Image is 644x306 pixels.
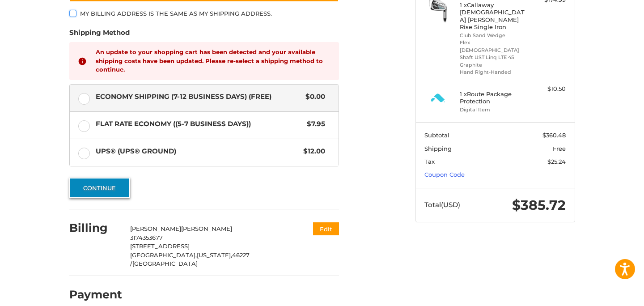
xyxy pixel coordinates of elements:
span: Flat Rate Economy ((5-7 Business Days)) [96,119,303,129]
div: $10.50 [530,85,566,93]
button: Continue [69,178,130,198]
h4: 1 x Callaway [DEMOGRAPHIC_DATA] [PERSON_NAME] Rise Single Iron [460,1,528,30]
h2: Billing [69,221,122,235]
h4: 1 x Route Package Protection [460,90,528,105]
span: $0.00 [301,92,326,102]
span: UPS® (UPS® Ground) [96,146,299,157]
span: $25.24 [547,158,566,165]
span: $360.48 [542,132,566,139]
li: Digital Item [460,106,528,114]
span: Tax [424,158,435,165]
span: Free [553,145,566,152]
li: Hand Right-Handed [460,68,528,76]
span: [PERSON_NAME] [130,225,181,232]
span: Subtotal [424,132,449,139]
span: Economy Shipping (7-12 Business Days) (Free) [96,92,301,102]
span: $7.95 [303,119,326,129]
a: Coupon Code [424,171,465,178]
strong: An update to your shopping cart has been detected and your available shipping costs have been upd... [96,48,323,73]
span: $385.72 [512,197,566,213]
span: $12.00 [299,146,326,157]
li: Shaft UST Linq LTE 45 Graphite [460,54,528,68]
span: [GEOGRAPHIC_DATA] [132,260,198,267]
legend: Shipping Method [69,28,130,42]
span: [PERSON_NAME] [181,225,232,232]
label: My billing address is the same as my shipping address. [69,10,339,17]
span: Shipping [424,145,452,152]
span: Total (USD) [424,200,460,209]
span: [STREET_ADDRESS] [130,242,190,250]
li: Flex [DEMOGRAPHIC_DATA] [460,39,528,54]
span: 3174353677 [130,234,163,241]
button: Edit [313,222,339,235]
span: [US_STATE], [197,251,232,259]
li: Club Sand Wedge [460,32,528,39]
h2: Payment [69,288,122,302]
span: [GEOGRAPHIC_DATA], [130,251,197,259]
